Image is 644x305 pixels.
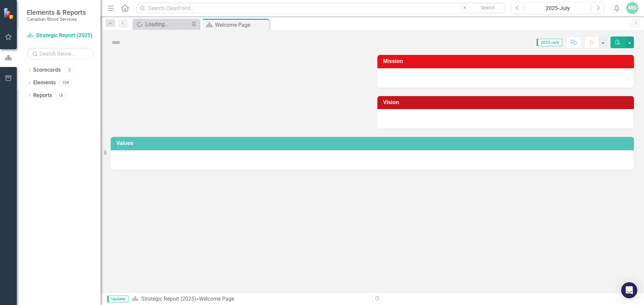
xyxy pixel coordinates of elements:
div: Open Intercom Messenger [621,282,637,298]
input: Search ClearPoint... [136,2,506,14]
a: Elements [33,79,56,87]
div: Welcome Page [199,296,234,302]
div: 2 [64,67,75,73]
div: Loading... [145,20,190,28]
div: 18 [55,92,66,98]
div: » [132,295,367,303]
span: 2025-July [537,39,562,46]
small: Canadian Blood Services [27,16,86,22]
img: ClearPoint Strategy [3,7,15,20]
button: 2025-July [526,2,590,14]
div: 2025-July [528,4,588,12]
h3: Values [116,140,631,146]
div: Welcome Page [215,21,268,29]
input: Search Below... [27,48,94,60]
div: 104 [59,80,72,86]
h3: Vision [383,99,631,105]
button: Search [471,3,504,13]
a: Strategic Report (2025) [27,32,94,40]
a: Reports [33,92,52,99]
button: MG [626,2,638,14]
span: Updater [107,296,128,302]
a: Strategic Report (2025) [141,296,196,302]
span: Elements & Reports [27,8,86,16]
img: Not Defined [111,37,121,48]
a: Loading... [134,20,190,28]
h3: Mission [383,58,631,64]
a: Scorecards [33,66,61,74]
span: Search [481,5,495,10]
